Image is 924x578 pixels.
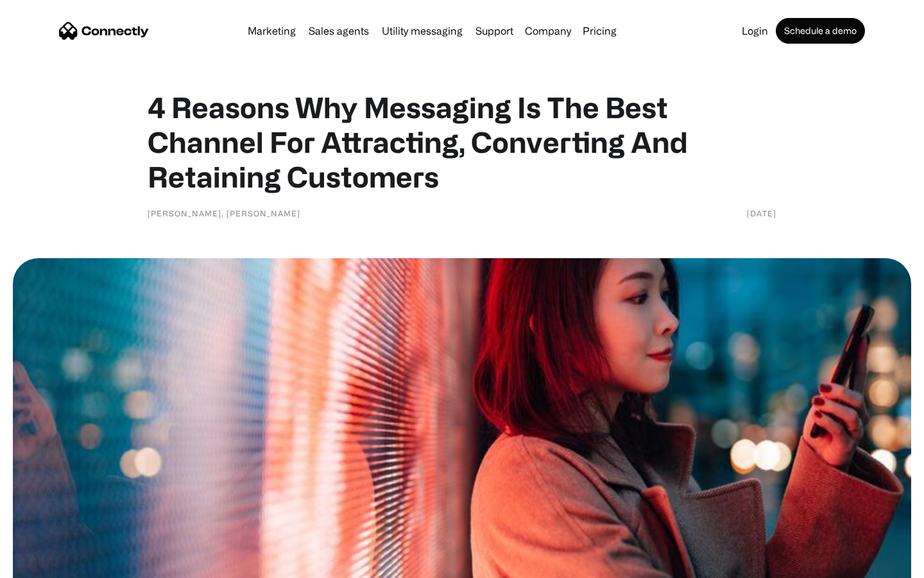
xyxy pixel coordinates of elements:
h1: 4 Reasons Why Messaging Is The Best Channel For Attracting, Converting And Retaining Customers [148,90,776,194]
ul: Language list [26,556,77,574]
div: Company [525,22,571,40]
a: Sales agents [304,26,374,36]
aside: Language selected: English [13,556,77,574]
a: Support [470,26,518,36]
a: Login [737,26,773,36]
a: Schedule a demo [776,18,865,44]
a: Marketing [243,26,301,36]
div: [DATE] [747,207,776,220]
div: [PERSON_NAME], [PERSON_NAME] [148,207,300,220]
a: Utility messaging [377,26,468,36]
a: Pricing [577,26,622,36]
